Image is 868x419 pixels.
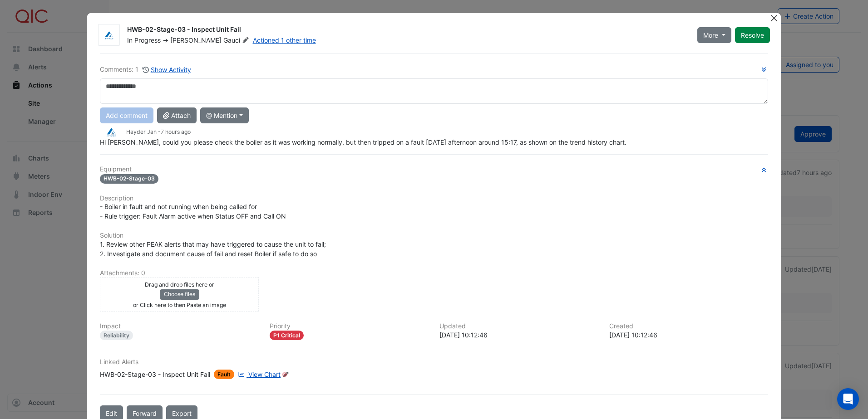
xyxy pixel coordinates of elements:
small: Hayder Jan - [126,128,191,136]
img: Airmaster Australia [99,31,119,40]
div: Comments: 1 [100,64,192,75]
h6: Priority [270,322,429,330]
div: Tooltip anchor [281,370,289,379]
span: View Chart [248,370,281,378]
a: Actioned 1 other time [253,36,316,44]
div: P1 Critical [270,331,304,340]
h6: Linked Alerts [100,358,768,366]
h6: Attachments: 0 [100,269,768,277]
small: Drag and drop files here or [145,281,214,288]
img: Airmaster Australia [100,127,123,137]
div: [DATE] 10:12:46 [609,330,768,340]
span: 2025-09-24 10:12:46 [161,128,191,135]
span: Gauci [223,36,251,45]
h6: Created [609,322,768,330]
button: More [697,27,731,43]
button: Show Activity [142,64,192,75]
button: Attach [157,107,197,123]
a: View Chart [236,370,281,379]
button: Close [769,13,779,23]
span: HWB-02-Stage-03 [100,174,158,184]
h6: Equipment [100,166,768,173]
h6: Description [100,195,768,202]
small: or Click here to then Paste an image [133,302,226,308]
span: More [703,30,718,40]
div: Open Intercom Messenger [837,388,859,410]
div: HWB-02-Stage-03 - Inspect Unit Fail [100,370,210,379]
h6: Impact [100,322,259,330]
h6: Solution [100,232,768,239]
button: Resolve [735,27,770,43]
span: In Progress [127,36,161,44]
span: [PERSON_NAME] [170,36,222,44]
h6: Updated [439,322,598,330]
button: @ Mention [200,107,249,123]
span: 1. Review other PEAK alerts that may have triggered to cause the unit to fail; 2. Investigate and... [100,240,328,258]
span: -> [163,36,168,44]
div: [DATE] 10:12:46 [439,330,598,340]
div: HWB-02-Stage-03 - Inspect Unit Fail [127,25,686,36]
div: Reliability [100,331,133,340]
button: Choose files [160,289,199,299]
span: Fault [214,370,234,379]
span: - Boiler in fault and not running when being called for - Rule trigger: Fault Alarm active when S... [100,203,286,220]
span: Hi [PERSON_NAME], could you please check the boiler as it was working normally, but then tripped ... [100,138,626,146]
